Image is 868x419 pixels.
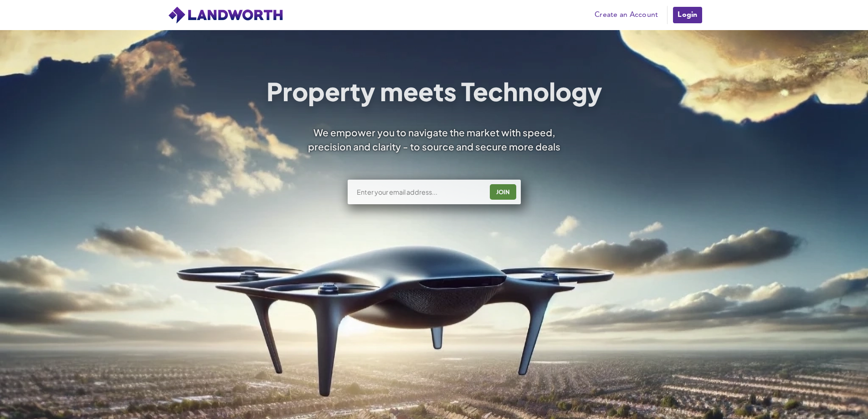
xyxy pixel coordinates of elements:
[490,184,516,200] button: JOIN
[590,8,663,22] a: Create an Account
[356,187,483,197] input: Enter your email address...
[672,6,703,24] a: Login
[296,125,573,154] div: We empower you to navigate the market with speed, precision and clarity - to source and secure mo...
[493,185,514,199] div: JOIN
[266,79,602,103] h1: Property meets Technology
